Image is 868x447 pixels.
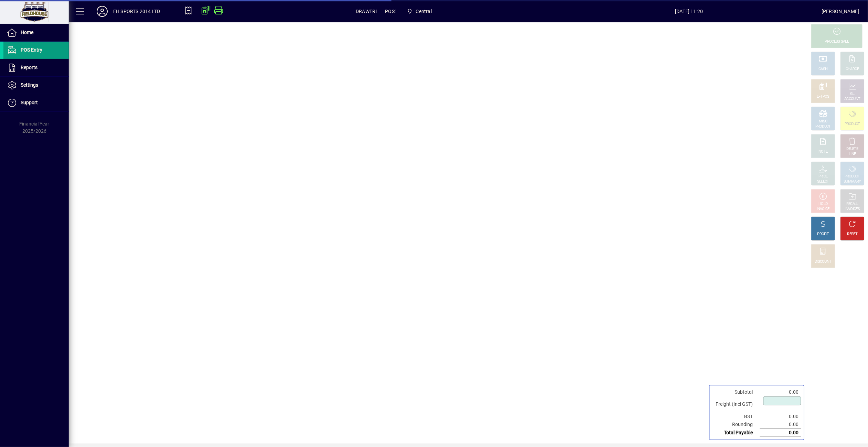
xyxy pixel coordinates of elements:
div: SUMMARY [844,179,861,184]
div: PRODUCT [815,124,831,129]
td: 0.00 [760,413,801,421]
div: DELETE [847,146,858,152]
div: CHARGE [846,67,859,72]
div: RESET [847,232,858,237]
td: 0.00 [760,388,801,396]
div: PRODUCT [845,174,860,179]
span: POS Entry [21,47,42,53]
div: CASH [819,67,828,72]
div: HOLD [819,201,828,207]
div: ACCOUNT [845,97,860,102]
a: Settings [3,77,69,94]
td: GST [712,413,760,421]
span: Settings [21,82,38,88]
span: POS1 [385,6,398,17]
div: DISCOUNT [815,259,832,264]
span: Support [21,100,38,105]
div: PRODUCT [845,122,860,127]
div: FH SPORTS 2014 LTD [113,6,160,17]
span: DRAWER1 [356,6,378,17]
span: [DATE] 11:20 [557,6,822,17]
span: Central [404,5,435,18]
td: Freight (Incl GST) [712,396,760,413]
div: NOTE [819,149,828,154]
td: Total Payable [712,429,760,437]
div: PRICE [819,174,828,179]
div: RECALL [847,201,859,207]
a: Support [3,94,69,111]
td: Rounding [712,421,760,429]
a: Reports [3,59,69,76]
span: Reports [21,65,37,70]
button: Profile [91,5,113,18]
div: [PERSON_NAME] [822,6,859,17]
a: Home [3,24,69,41]
div: GL [850,91,855,97]
div: LINE [849,152,856,157]
div: MISC [819,119,827,124]
td: 0.00 [760,429,801,437]
div: PROCESS SALE [825,39,849,44]
div: INVOICE [817,207,829,212]
td: Subtotal [712,388,760,396]
div: INVOICES [845,207,860,212]
span: Central [416,6,432,17]
td: 0.00 [760,421,801,429]
div: SELECT [817,179,829,184]
div: PROFIT [817,232,829,237]
div: EFTPOS [817,94,830,99]
span: Home [21,30,33,35]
